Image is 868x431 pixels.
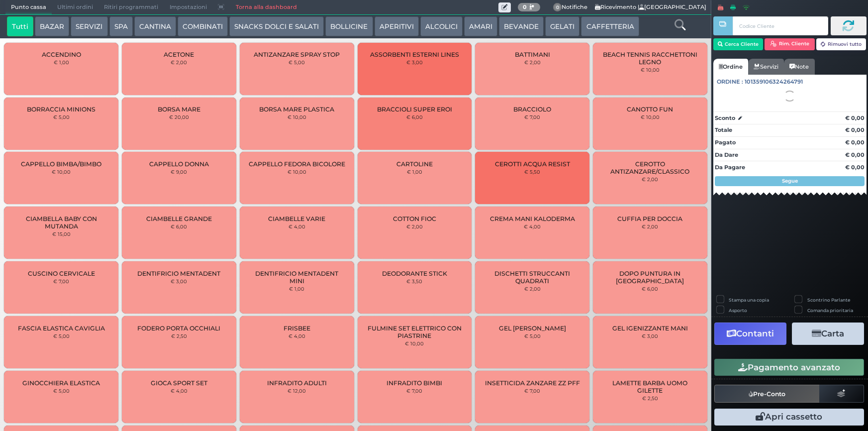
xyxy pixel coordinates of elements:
[642,333,658,339] small: € 3,00
[109,16,133,36] button: SPA
[171,333,187,339] small: € 2,50
[601,379,699,394] span: LAMETTE BARBA UOMO GILETTE
[149,160,209,168] span: CAPPELLO DONNA
[375,16,419,36] button: APERITIVI
[748,59,784,75] a: Servizi
[230,0,302,14] a: Torna alla dashboard
[499,324,566,332] span: GEL [PERSON_NAME]
[617,215,682,222] span: CUFFIA PER DOCCIA
[845,114,865,121] strong: € 0,00
[171,278,187,284] small: € 3,00
[513,106,551,113] span: BRACCIOLO
[485,379,580,387] span: INSETTICIDA ZANZARE ZZ PFF
[289,286,304,292] small: € 1,00
[268,215,325,222] span: CIAMBELLE VARIE
[729,307,747,314] label: Asporto
[714,359,864,376] button: Pagamento avanzato
[146,215,212,222] span: CIAMBELLE GRANDE
[553,3,562,12] span: 0
[18,324,105,332] span: FASCIA ELASTICA CAVIGLIA
[524,333,541,339] small: € 5,00
[53,278,69,284] small: € 7,00
[171,388,188,394] small: € 4,00
[601,51,699,66] span: BEACH TENNIS RACCHETTONI LEGNO
[524,388,540,394] small: € 7,00
[601,160,699,175] span: CEROTTO ANTIZANZARE/CLASSICO
[21,160,101,168] span: CAPPELLO BIMBA/BIMBO
[729,297,769,303] label: Stampa una copia
[28,270,95,277] span: CUSCINO CERVICALE
[845,139,865,146] strong: € 0,00
[641,67,660,73] small: € 10,00
[641,114,660,120] small: € 10,00
[396,160,433,168] span: CARTOLINE
[5,0,52,14] span: Punto cassa
[515,51,550,58] span: BATTIMANI
[53,114,70,120] small: € 5,00
[382,270,447,277] span: DEODORANTE STICK
[53,388,70,394] small: € 5,00
[784,59,814,75] a: Note
[171,169,187,175] small: € 9,00
[158,106,200,113] span: BORSA MARE
[499,16,544,36] button: BEVANDE
[464,16,497,36] button: AMARI
[171,223,187,229] small: € 6,00
[54,59,69,65] small: € 1,00
[289,333,305,339] small: € 4,00
[164,51,194,58] span: ACETONE
[171,59,187,65] small: € 2,00
[495,160,570,168] span: CEROTTI ACQUA RESIST
[524,114,540,120] small: € 7,00
[137,270,220,277] span: DENTIFRICIO MENTADENT
[393,215,436,222] span: COTTON FIOC
[288,388,306,394] small: € 12,00
[370,51,459,58] span: ASSORBENTI ESTERNI LINES
[52,169,71,175] small: € 10,00
[178,16,228,36] button: COMBINATI
[377,106,452,113] span: BRACCIOLI SUPER EROI
[845,126,865,133] strong: € 0,00
[545,16,579,36] button: GELATI
[807,297,850,303] label: Scontrino Parlante
[406,114,423,120] small: € 6,00
[642,286,658,292] small: € 6,00
[137,324,220,332] span: FODERO PORTA OCCHIALI
[27,106,96,113] span: BORRACCIA MINIONS
[229,16,324,36] button: SNACKS DOLCI E SALATI
[288,114,306,120] small: € 10,00
[267,379,327,387] span: INFRADITO ADULTI
[325,16,373,36] button: BOLLICINE
[715,151,738,158] strong: Da Dare
[134,16,176,36] button: CANTINA
[714,323,786,345] button: Contanti
[259,106,334,113] span: BORSA MARE PLASTICA
[52,231,71,237] small: € 15,00
[12,215,110,230] span: CIAMBELLA BABY CON MUTANDA
[642,223,658,229] small: € 2,00
[713,38,764,50] button: Cerca Cliente
[782,178,798,184] strong: Segue
[289,223,305,229] small: € 4,00
[845,164,865,171] strong: € 0,00
[713,59,748,75] a: Ordine
[715,114,735,122] strong: Sconto
[284,324,310,332] span: FRISBEE
[35,16,69,36] button: BAZAR
[733,16,828,35] input: Codice Cliente
[53,333,70,339] small: € 5,00
[248,270,346,285] span: DENTIFRICIO MENTADENT MINI
[288,169,306,175] small: € 10,00
[420,16,463,36] button: ALCOLICI
[581,16,639,36] button: CAFFETTERIA
[483,270,581,285] span: DISCHETTI STRUCCANTI QUADRATI
[406,59,423,65] small: € 3,00
[642,395,658,401] small: € 2,50
[601,270,699,285] span: DOPO PUNTURA IN [GEOGRAPHIC_DATA]
[407,169,422,175] small: € 1,00
[164,0,212,14] span: Impostazioni
[52,0,98,14] span: Ultimi ordini
[249,160,345,168] span: CAPPELLO FEDORA BICOLORE
[490,215,575,222] span: CREMA MANI KALODERMA
[169,114,189,120] small: € 20,00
